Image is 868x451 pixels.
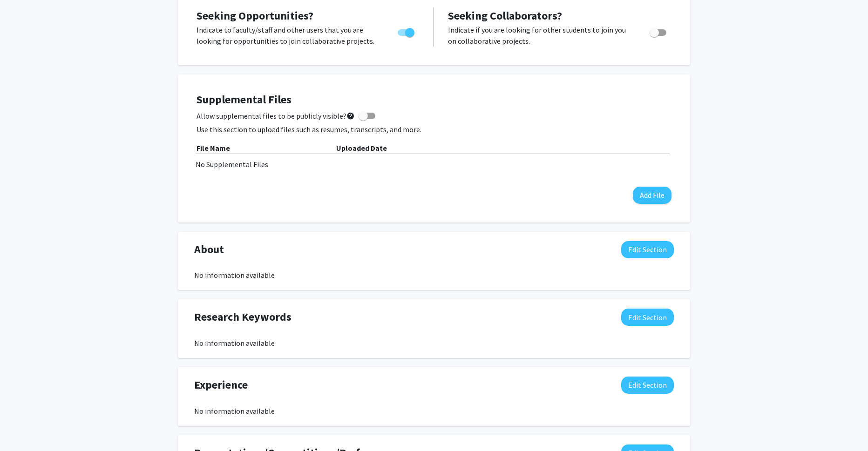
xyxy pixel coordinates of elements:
div: No information available [194,269,674,281]
button: Edit Experience [621,377,674,394]
button: Edit About [621,241,674,258]
iframe: Chat [7,409,40,444]
p: Indicate to faculty/staff and other users that you are looking for opportunities to join collabor... [197,24,380,47]
button: Add File [633,187,671,204]
span: Experience [194,377,248,393]
p: Use this section to upload files such as resumes, transcripts, and more. [197,124,671,135]
span: Seeking Opportunities? [197,8,313,23]
span: Research Keywords [194,309,292,325]
b: Uploaded Date [336,143,387,153]
button: Edit Research Keywords [621,309,674,326]
div: Toggle [646,24,671,38]
p: Indicate if you are looking for other students to join you on collaborative projects. [448,24,632,47]
span: Allow supplemental files to be publicly visible? [197,110,355,121]
span: About [194,241,224,258]
div: No Supplemental Files [196,159,672,170]
mat-icon: help [346,110,355,121]
span: Seeking Collaborators? [448,8,562,23]
h4: Supplemental Files [197,93,671,107]
b: File Name [197,143,230,153]
div: No information available [194,337,674,349]
div: No information available [194,405,674,417]
div: Toggle [394,24,420,38]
